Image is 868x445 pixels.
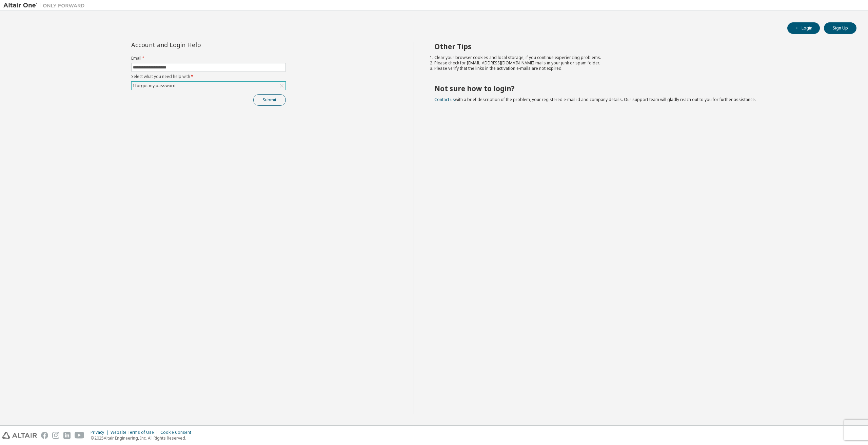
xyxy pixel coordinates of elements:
[434,55,845,60] li: Clear your browser cookies and local storage, if you continue experiencing problems.
[41,432,48,439] img: facebook.svg
[131,56,286,61] label: Email
[434,60,845,66] li: Please check for [EMAIL_ADDRESS][DOMAIN_NAME] mails in your junk or spam folder.
[787,22,820,34] button: Login
[131,74,286,79] label: Select what you need help with
[132,82,177,89] div: I forgot my password
[434,84,845,93] h2: Not sure how to login?
[434,42,845,51] h2: Other Tips
[824,22,856,34] button: Sign Up
[52,432,59,439] img: instagram.svg
[253,94,286,106] button: Submit
[434,97,756,102] span: with a brief description of the problem, your registered e-mail id and company details. Our suppo...
[63,432,71,439] img: linkedin.svg
[75,432,84,439] img: youtube.svg
[131,42,255,47] div: Account and Login Help
[91,435,195,441] p: © 2025 Altair Engineering, Inc. All Rights Reserved.
[132,82,285,90] div: I forgot my password
[434,97,455,102] a: Contact us
[160,430,195,435] div: Cookie Consent
[111,430,160,435] div: Website Terms of Use
[3,2,88,9] img: Altair One
[2,432,37,439] img: altair_logo.svg
[434,66,845,71] li: Please verify that the links in the activation e-mails are not expired.
[91,430,111,435] div: Privacy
